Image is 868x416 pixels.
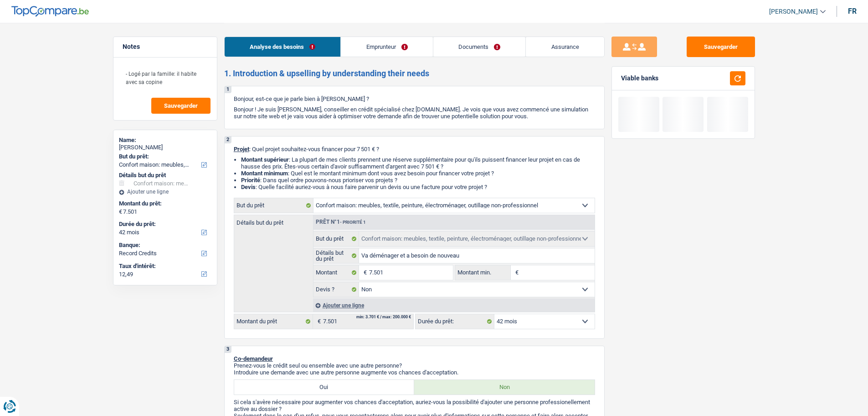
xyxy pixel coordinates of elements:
a: Assurance [526,37,604,57]
label: Montant du prêt [234,314,313,329]
span: € [511,265,521,280]
div: 3 [225,346,231,353]
label: But du prêt [313,232,360,246]
img: TopCompare Logo [11,6,89,17]
div: Détails but du prêt [119,172,211,179]
div: Prêt n°1 [313,219,368,225]
div: 2 [225,137,231,143]
h5: Notes [123,43,208,51]
strong: Montant minimum [241,170,288,177]
label: Banque: [119,242,210,249]
li: : Dans quel ordre pouvons-nous prioriser vos projets ? [241,177,595,184]
p: Introduire une demande avec une autre personne augmente vos chances d'acceptation. [234,369,595,376]
label: Détails but du prêt [234,215,313,226]
li: : Quelle facilité auriez-vous à nous faire parvenir un devis ou une facture pour votre projet ? [241,184,595,190]
a: Analyse des besoins [225,37,341,57]
div: fr [848,7,857,16]
div: Name: [119,137,211,144]
span: € [119,208,122,216]
div: Ajouter une ligne [119,189,211,195]
label: Non [414,380,595,395]
div: 1 [225,86,231,93]
label: Montant du prêt: [119,200,210,207]
h2: 1. Introduction & upselling by understanding their needs [224,68,605,79]
span: € [359,265,369,280]
a: Emprunteur [341,37,433,57]
button: Sauvegarder [151,98,211,114]
p: : Quel projet souhaitez-vous financer pour 7 501 € ? [234,146,595,153]
div: Viable banks [621,74,658,82]
label: Oui [234,380,415,395]
label: Durée du prêt: [119,221,210,228]
span: Devis [241,184,256,190]
p: Prenez-vous le crédit seul ou ensemble avec une autre personne? [234,362,595,369]
span: € [313,314,323,329]
label: But du prêt [234,198,313,213]
label: Montant min. [455,265,511,280]
li: : La plupart de mes clients prennent une réserve supplémentaire pour qu'ils puissent financer leu... [241,156,595,170]
div: Ajouter une ligne [313,299,595,312]
label: Taux d'intérêt: [119,263,210,270]
label: Détails but du prêt [313,248,360,263]
label: Durée du prêt: [416,314,494,329]
span: Co-demandeur [234,355,273,362]
p: Bonjour ! Je suis [PERSON_NAME], conseiller en crédit spécialisé chez [DOMAIN_NAME]. Je vois que ... [234,106,595,120]
p: Bonjour, est-ce que je parle bien à [PERSON_NAME] ? [234,95,595,102]
p: Si cela s'avère nécessaire pour augmenter vos chances d'acceptation, auriez-vous la possibilité d... [234,399,595,412]
li: : Quel est le montant minimum dont vous avez besoin pour financer votre projet ? [241,170,595,177]
strong: Priorité [241,177,260,184]
strong: Montant supérieur [241,156,289,163]
div: [PERSON_NAME] [119,144,211,151]
label: Devis ? [313,282,360,297]
label: But du prêt: [119,153,210,160]
button: Sauvegarder [687,37,755,57]
span: Projet [234,146,249,153]
div: min: 3.701 € / max: 200.000 € [356,315,411,319]
span: Sauvegarder [164,103,198,109]
label: Montant [313,265,360,280]
span: - Priorité 1 [340,220,366,225]
a: Documents [433,37,526,57]
span: [PERSON_NAME] [769,8,818,16]
a: [PERSON_NAME] [762,4,826,19]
